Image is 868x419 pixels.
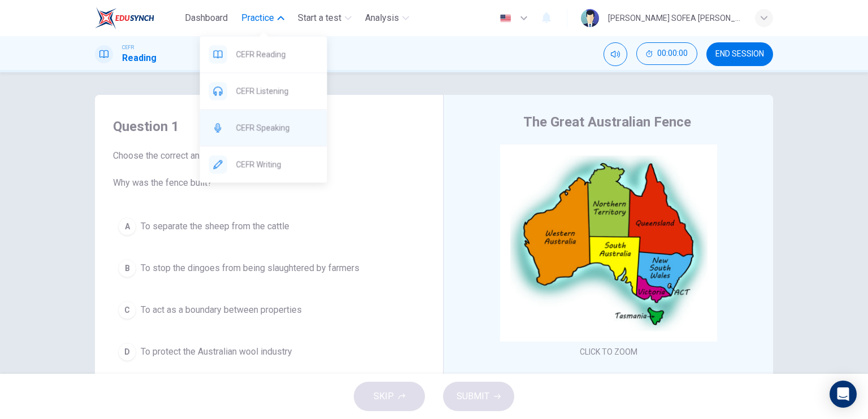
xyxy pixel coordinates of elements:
[604,42,627,66] div: Mute
[185,11,228,25] span: Dashboard
[141,303,302,317] span: To act as a boundary between properties
[200,110,327,146] div: CEFR Speaking
[236,158,318,171] span: CEFR Writing
[95,7,180,29] a: EduSynch logo
[113,254,425,282] button: BTo stop the dingoes from being slaughtered by farmers
[200,73,327,109] div: CEFR Listening
[706,42,773,66] button: END SESSION
[365,11,399,25] span: Analysis
[141,261,359,275] span: To stop the dingoes from being slaughtered by farmers
[236,84,318,98] span: CEFR Listening
[113,338,425,366] button: DTo protect the Australian wool industry
[113,149,425,190] span: Choose the correct answer, , , or . Why was the fence built?
[237,8,289,28] button: Practice
[608,11,741,25] div: [PERSON_NAME] SOFEA [PERSON_NAME]
[141,345,292,359] span: To protect the Australian wool industry
[118,343,136,361] div: D
[657,49,688,58] span: 00:00:00
[241,11,274,25] span: Practice
[498,14,513,23] img: en
[113,117,425,136] h4: Question 1
[298,11,341,25] span: Start a test
[636,42,697,66] div: Hide
[122,51,157,65] h1: Reading
[715,50,764,59] span: END SESSION
[113,212,425,241] button: ATo separate the sheep from the cattle
[636,42,697,65] button: 00:00:00
[118,217,136,235] div: A
[581,9,599,27] img: Profile picture
[118,259,136,277] div: B
[361,8,414,28] button: Analysis
[830,381,857,408] div: Open Intercom Messenger
[523,113,691,131] h4: The Great Australian Fence
[118,301,136,319] div: C
[200,36,327,72] div: CEFR Reading
[122,43,134,51] span: CEFR
[236,47,318,61] span: CEFR Reading
[141,220,289,233] span: To separate the sheep from the cattle
[293,8,356,28] button: Start a test
[236,121,318,134] span: CEFR Speaking
[180,8,232,28] button: Dashboard
[200,146,327,182] div: CEFR Writing
[95,7,154,29] img: EduSynch logo
[113,296,425,324] button: CTo act as a boundary between properties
